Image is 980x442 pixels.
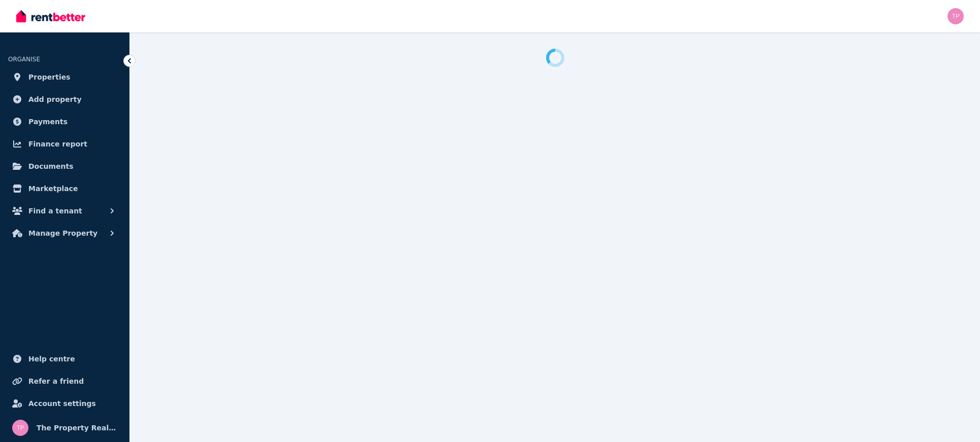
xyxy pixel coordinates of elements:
[8,393,121,414] a: Account settings
[8,223,121,243] button: Manage Property
[28,375,84,387] span: Refer a friend
[28,93,82,105] span: Add property
[28,205,82,217] span: Find a tenant
[28,227,97,239] span: Manage Property
[37,422,117,434] span: The Property Realtors
[8,349,121,369] a: Help centre
[8,156,121,176] a: Documents
[16,9,85,24] img: RentBetter
[948,8,964,24] img: The Property Realtors
[12,420,28,436] img: The Property Realtors
[8,112,121,132] a: Payments
[28,397,96,410] span: Account settings
[8,67,121,87] a: Properties
[28,116,67,128] span: Payments
[8,56,40,63] span: ORGANISE
[28,182,78,195] span: Marketplace
[8,89,121,109] a: Add property
[28,160,74,172] span: Documents
[8,134,121,154] a: Finance report
[8,371,121,391] a: Refer a friend
[28,138,87,150] span: Finance report
[8,178,121,199] a: Marketplace
[8,201,121,221] button: Find a tenant
[28,353,75,365] span: Help centre
[28,71,71,83] span: Properties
